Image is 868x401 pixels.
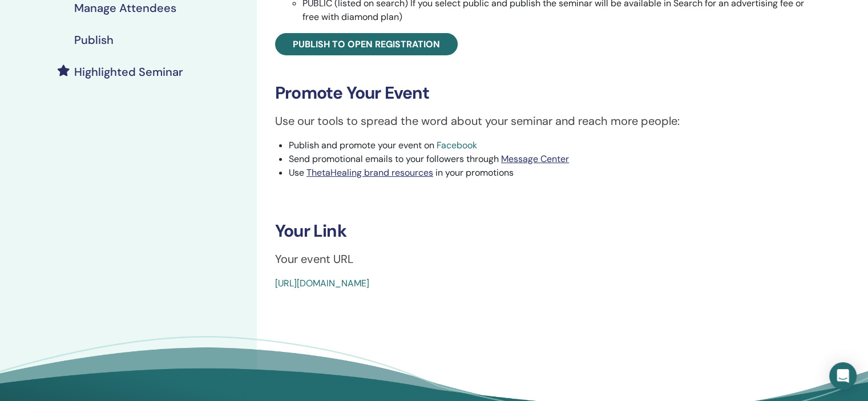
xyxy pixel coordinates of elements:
li: Use in your promotions [289,166,817,180]
h4: Highlighted Seminar [74,65,183,79]
a: Message Center [501,153,569,165]
a: ThetaHealing brand resources [306,167,433,179]
li: Publish and promote your event on [289,139,817,152]
a: Publish to open registration [275,33,458,55]
li: Send promotional emails to your followers through [289,152,817,166]
h4: Manage Attendees [74,1,176,15]
a: Facebook [437,139,477,151]
h3: Promote Your Event [275,83,817,103]
a: [URL][DOMAIN_NAME] [275,277,369,289]
h4: Publish [74,33,114,47]
p: Use our tools to spread the word about your seminar and reach more people: [275,112,817,129]
h3: Your Link [275,221,817,241]
span: Publish to open registration [293,38,440,50]
p: Your event URL [275,250,817,268]
div: Open Intercom Messenger [829,362,857,390]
